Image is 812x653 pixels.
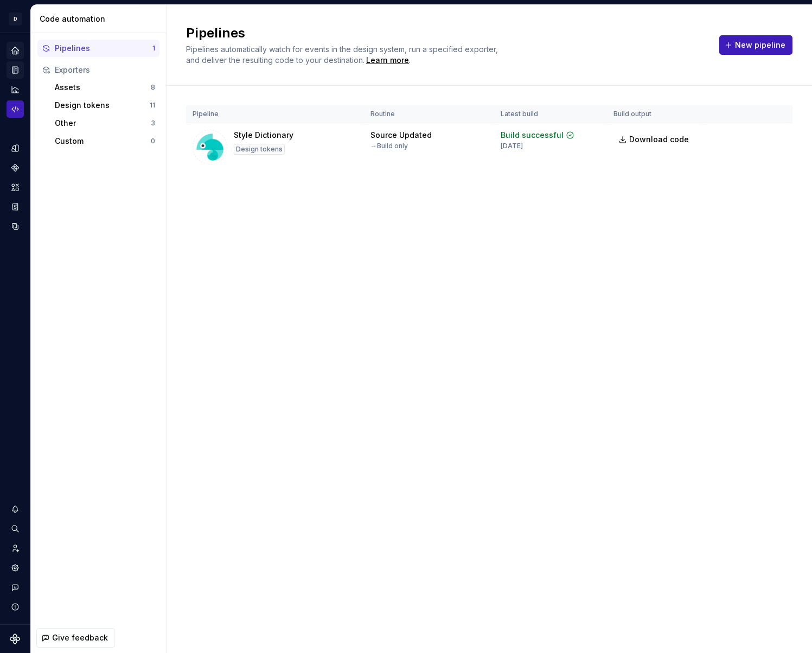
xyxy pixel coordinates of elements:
span: Give feedback [52,632,108,643]
button: Notifications [7,500,24,518]
div: 11 [150,101,155,110]
button: D [2,7,28,30]
div: 1 [152,44,155,53]
th: Build output [607,105,702,123]
div: Source Updated [370,130,432,141]
span: New pipeline [735,40,785,50]
button: Give feedback [36,628,115,648]
a: Design tokens [7,140,24,157]
span: Pipelines automatically watch for events in the design system, run a specified exporter, and deli... [186,45,500,65]
button: Assets8 [50,79,159,96]
a: Documentation [7,61,24,79]
a: Data sources [7,218,24,235]
a: Settings [7,559,24,576]
div: Custom [55,136,151,147]
div: Design tokens [55,100,150,111]
a: Storybook stories [7,198,24,215]
div: Other [55,118,151,129]
div: Exporters [55,65,155,75]
a: Assets [7,179,24,196]
a: Analytics [7,81,24,98]
div: 8 [151,83,155,92]
div: 0 [151,137,155,145]
button: Pipelines1 [37,40,159,57]
a: Invite team [7,540,24,557]
div: 3 [151,119,155,128]
a: Components [7,159,24,176]
a: Learn more [366,55,409,66]
div: Assets [55,82,151,93]
svg: Supernova Logo [10,633,21,644]
span: Download code [629,134,689,145]
div: Code automation [40,14,162,24]
button: Search ⌘K [7,520,24,537]
button: New pipeline [719,35,792,55]
div: Pipelines [55,43,152,54]
a: Code automation [7,100,24,118]
div: → Build only [370,142,408,150]
h2: Pipelines [186,24,706,42]
div: D [9,12,22,26]
span: . [365,56,411,65]
th: Latest build [494,105,607,123]
div: Style Dictionary [234,130,293,141]
div: Design tokens [234,144,285,155]
button: Contact support [7,579,24,596]
div: [DATE] [501,142,523,150]
a: Download code [613,130,696,149]
button: Custom0 [50,132,159,150]
button: Other3 [50,115,159,132]
th: Routine [364,105,494,123]
th: Pipeline [186,105,364,123]
button: Design tokens11 [50,97,159,114]
div: Build successful [501,130,564,141]
a: Home [7,42,24,59]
